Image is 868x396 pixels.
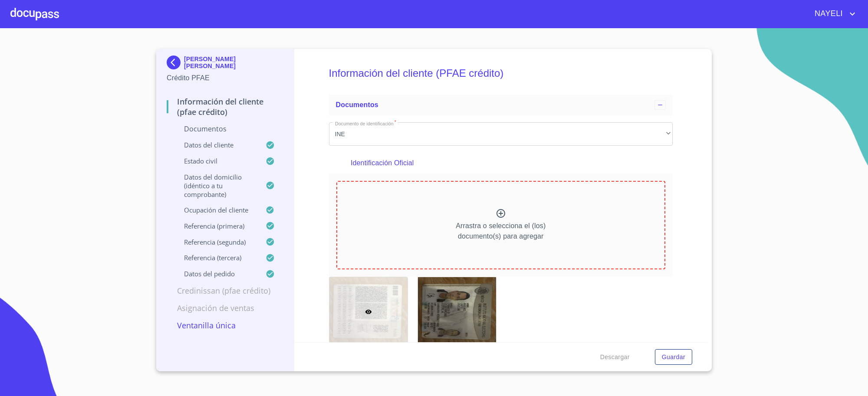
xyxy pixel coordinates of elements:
p: Crédito PFAE [167,73,283,83]
div: [PERSON_NAME] [PERSON_NAME] [167,56,283,73]
span: Documentos [336,101,378,108]
span: Descargar [600,352,630,363]
p: Documentos [167,124,283,134]
p: Información del cliente (PFAE crédito) [167,96,283,117]
div: Documentos [329,95,673,115]
p: Arrastra o selecciona el (los) documento(s) para agregar [456,221,546,242]
p: Credinissan (PFAE crédito) [167,285,283,296]
p: Identificación Oficial [351,158,651,168]
p: Asignación de Ventas [167,303,283,313]
span: NAYELI [808,7,847,21]
p: Referencia (tercera) [167,253,266,262]
p: Estado Civil [167,157,266,165]
span: Guardar [662,352,685,363]
h5: Información del cliente (PFAE crédito) [329,56,673,91]
p: Datos del pedido [167,269,266,278]
button: Descargar [597,349,633,365]
p: Datos del domicilio (idéntico a tu comprobante) [167,173,266,199]
p: Ventanilla única [167,320,283,331]
img: Docupass spot blue [167,56,184,69]
p: Referencia (segunda) [167,238,266,246]
img: Identificación Oficial [418,277,496,347]
div: INE [329,122,673,146]
p: Ocupación del Cliente [167,206,266,214]
button: Guardar [655,349,692,365]
p: Referencia (primera) [167,222,266,230]
p: [PERSON_NAME] [PERSON_NAME] [184,56,283,69]
button: account of current user [808,7,858,21]
p: Datos del cliente [167,141,266,149]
